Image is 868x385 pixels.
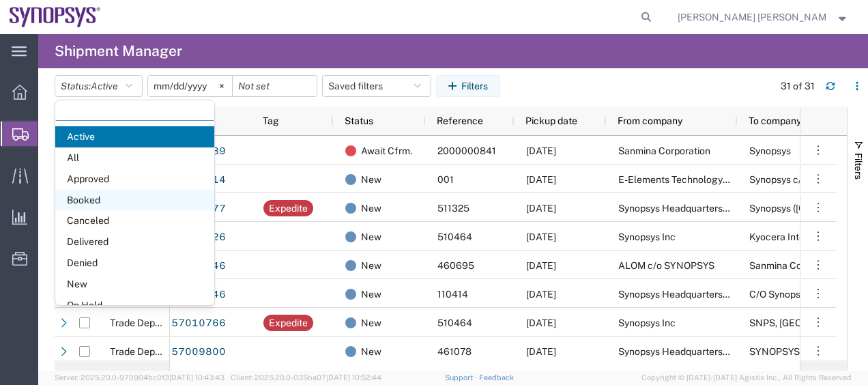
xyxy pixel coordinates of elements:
[55,169,214,190] span: Approved
[437,317,472,328] span: 510464
[55,231,214,253] span: Delivered
[55,210,214,231] span: Canceled
[171,341,227,363] a: 57009800
[749,145,791,156] span: Synopsys
[437,115,483,126] span: Reference
[437,203,469,214] span: 511325
[361,223,381,251] span: New
[55,34,182,68] h4: Shipment Manager
[361,337,381,366] span: New
[479,373,514,382] a: Feedback
[526,203,556,214] span: 10/02/2025
[749,260,841,271] span: Sanmina Corporation
[361,194,381,223] span: New
[437,346,472,357] span: 461078
[263,115,279,126] span: Tag
[55,274,214,295] span: New
[437,145,496,156] span: 2000000841
[55,253,214,274] span: Denied
[781,79,815,94] div: 31 of 31
[526,145,556,156] span: 10/03/2025
[345,115,373,126] span: Status
[437,174,454,185] span: 001
[526,231,556,242] span: 10/03/2025
[526,260,556,271] span: 10/06/2025
[361,309,381,337] span: New
[361,280,381,309] span: New
[171,313,227,334] a: 57010766
[445,373,479,382] a: Support
[437,289,468,300] span: 110414
[169,373,225,382] span: [DATE] 10:43:43
[526,174,556,185] span: 10/03/2025
[618,289,750,300] span: Synopsys Headquarters USSV
[269,200,308,216] div: Expedite
[269,315,308,331] div: Expedite
[749,115,801,126] span: To company
[678,10,827,25] span: Marilia de Melo Fernandes
[853,153,864,180] span: Filters
[231,373,381,382] span: Client: 2025.20.0-035ba07
[361,137,412,165] span: Await Cfrm.
[618,174,762,185] span: E-Elements Technology CO., LTD
[526,346,556,357] span: 10/02/2025
[618,346,750,357] span: Synopsys Headquarters USSV
[10,7,101,27] img: logo
[91,81,118,91] span: Active
[618,203,750,214] span: Synopsys Headquarters USSV
[361,165,381,194] span: New
[110,346,190,357] span: Trade Department
[361,251,381,280] span: New
[55,147,214,169] span: All
[55,190,214,211] span: Booked
[436,75,500,97] button: Filters
[326,373,381,382] span: [DATE] 10:52:44
[618,231,676,242] span: Synopsys Inc
[148,76,232,96] input: Not set
[526,289,556,300] span: 10/02/2025
[437,260,474,271] span: 460695
[618,145,710,156] span: Sanmina Corporation
[55,75,143,97] button: Status:Active
[55,373,225,382] span: Server: 2025.20.0-970904bc0f3
[110,317,190,328] span: Trade Department
[618,115,682,126] span: From company
[55,126,214,147] span: Active
[618,317,676,328] span: Synopsys Inc
[55,295,214,316] span: On Hold
[641,372,852,384] span: Copyright © [DATE]-[DATE] Agistix Inc., All Rights Reserved
[322,75,431,97] button: Saved filters
[618,260,714,271] span: ALOM c/o SYNOPSYS
[677,9,849,25] button: [PERSON_NAME] [PERSON_NAME]
[233,76,317,96] input: Not set
[525,115,577,126] span: Pickup date
[437,231,472,242] span: 510464
[526,317,556,328] span: 10/02/2025
[749,174,837,185] span: Synopsys c/o ALOM
[749,231,863,242] span: Kyocera International, Inc.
